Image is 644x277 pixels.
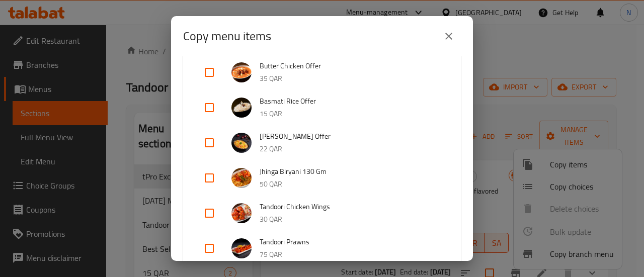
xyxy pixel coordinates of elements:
[260,178,441,191] p: 50 QAR
[260,201,441,213] span: Tandoori Chicken Wings
[260,108,441,120] p: 15 QAR
[231,168,252,188] img: Jhinga Biryani 130 Gm
[231,62,252,82] img: Butter Chicken Offer
[260,213,441,226] p: 30 QAR
[231,98,252,118] img: Basmati Rice Offer
[260,72,441,85] p: 35 QAR
[260,236,441,248] span: Tandoori Prawns
[260,60,441,72] span: Butter Chicken Offer
[231,203,252,223] img: Tandoori Chicken Wings
[260,95,441,108] span: Basmati Rice Offer
[183,28,271,44] h2: Copy menu items
[437,24,461,48] button: close
[231,133,252,153] img: Biryani Rice Offer
[260,248,441,261] p: 75 QAR
[260,143,441,155] p: 22 QAR
[260,130,441,143] span: [PERSON_NAME] Offer
[260,165,441,178] span: Jhinga Biryani 130 Gm
[231,238,252,258] img: Tandoori Prawns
